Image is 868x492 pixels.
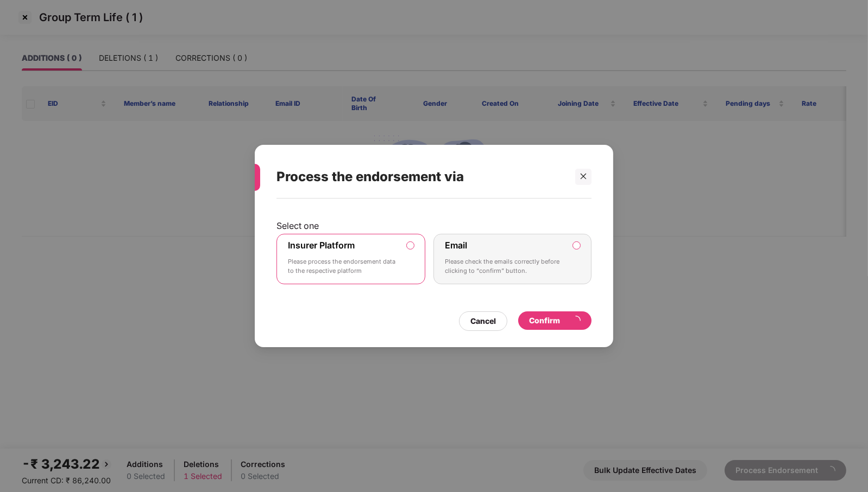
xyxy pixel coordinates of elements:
span: loading [571,316,581,325]
label: Insurer Platform [288,240,355,251]
p: Select one [276,220,592,231]
span: close [580,172,587,180]
input: EmailPlease check the emails correctly before clicking to “confirm” button. [573,242,580,249]
label: Email [445,240,467,251]
p: Please process the endorsement data to the respective platform [288,257,399,276]
p: Please check the emails correctly before clicking to “confirm” button. [445,257,565,276]
div: Confirm [529,315,581,327]
div: Cancel [470,315,496,327]
div: Process the endorsement via [276,156,565,198]
input: Insurer PlatformPlease process the endorsement data to the respective platform [407,242,414,249]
